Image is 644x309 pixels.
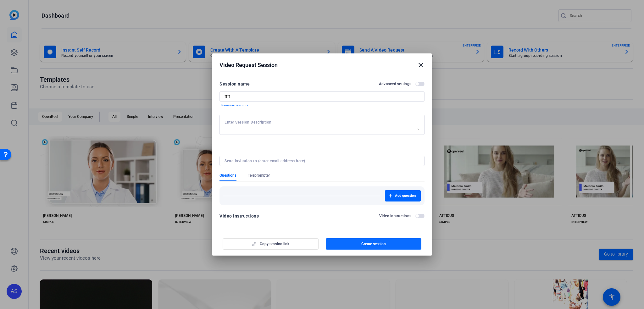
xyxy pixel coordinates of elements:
[219,212,259,220] div: Video Instructions
[219,173,236,178] span: Questions
[225,94,419,99] input: Enter Session Name
[248,173,270,178] span: Teleprompter
[219,61,425,69] div: Video Request Session
[379,81,411,86] h2: Advanced settings
[219,103,425,108] p: - Remove description
[379,213,412,218] h2: Video Instructions
[417,61,425,69] mat-icon: close
[219,80,250,88] div: Session name
[225,158,417,163] input: Send invitation to (enter email address here)
[395,193,416,198] span: Add question
[326,238,422,250] button: Create session
[385,190,421,201] button: Add question
[361,241,386,246] span: Create session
